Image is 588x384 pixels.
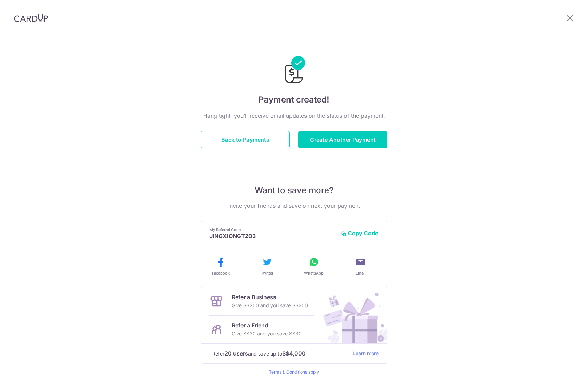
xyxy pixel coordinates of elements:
[283,56,305,85] img: Payments
[232,293,308,301] p: Refer a Business
[261,270,273,276] span: Twitter
[232,301,308,310] p: Give S$200 and you save S$200
[232,329,302,338] p: Give S$30 and you save S$30
[317,287,387,343] img: Refer
[298,131,387,148] button: Create Another Payment
[340,256,381,276] button: Email
[201,131,290,148] button: Back to Payments
[212,270,230,276] span: Facebook
[209,227,335,232] p: My Referral Code
[304,270,324,276] span: WhatsApp
[212,349,347,358] p: Refer and save up to
[201,112,387,120] p: Hang tight, you’ll receive email updates on the status of the payment.
[14,14,48,22] img: CardUp
[356,270,366,276] span: Email
[269,369,319,375] a: Terms & Conditions apply
[232,321,302,329] p: Refer a Friend
[209,232,335,239] p: JINGXIONGT203
[341,230,379,237] button: Copy Code
[200,256,241,276] button: Facebook
[201,185,387,196] p: Want to save more?
[201,93,387,106] h4: Payment created!
[293,256,334,276] button: WhatsApp
[224,349,248,358] strong: 20 users
[201,202,387,210] p: Invite your friends and save on next your payment
[247,256,288,276] button: Twitter
[353,349,379,358] a: Learn more
[282,349,306,358] strong: S$4,000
